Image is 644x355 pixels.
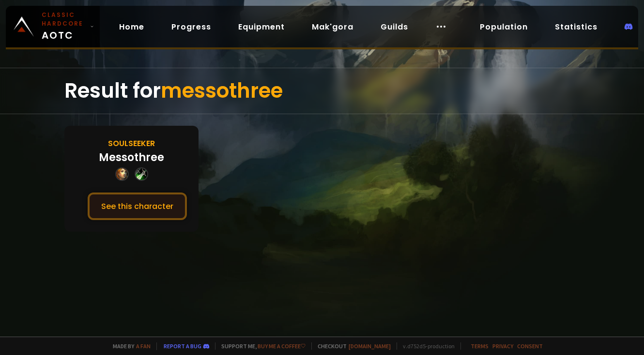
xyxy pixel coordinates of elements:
[64,68,580,114] div: Result for
[230,17,292,37] a: Equipment
[42,11,86,28] small: Classic Hardcore
[88,192,187,220] button: See this character
[472,17,536,37] a: Population
[304,17,361,37] a: Mak'gora
[99,149,164,165] div: Messothree
[6,6,100,47] a: Classic HardcoreAOTC
[349,342,391,350] a: [DOMAIN_NAME]
[397,342,455,350] span: v. d752d5 - production
[517,342,543,350] a: Consent
[373,17,416,37] a: Guilds
[42,11,86,43] span: AOTC
[136,342,151,350] a: a fan
[258,342,306,350] a: Buy me a coffee
[492,342,513,350] a: Privacy
[164,17,219,37] a: Progress
[108,137,155,149] div: Soulseeker
[161,76,283,105] span: messothree
[311,342,391,350] span: Checkout
[107,342,151,350] span: Made by
[164,342,201,350] a: Report a bug
[111,17,152,37] a: Home
[471,342,489,350] a: Terms
[547,17,605,37] a: Statistics
[215,342,306,350] span: Support me,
